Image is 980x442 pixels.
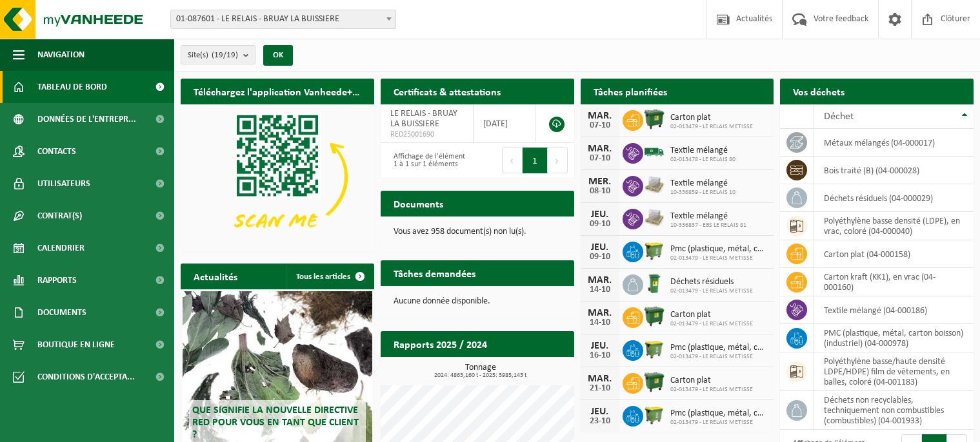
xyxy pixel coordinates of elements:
span: Contacts [37,135,76,168]
span: Que signifie la nouvelle directive RED pour vous en tant que client ? [192,405,359,440]
span: 02-013479 - LE RELAIS METISSE [670,353,768,361]
p: Aucune donnée disponible. [394,297,561,306]
span: 02-013479 - LE RELAIS METISSE [670,255,768,262]
h2: Documents [381,191,456,216]
div: 08-10 [587,187,613,196]
span: RED25001690 [390,130,464,140]
td: PMC (plastique, métal, carton boisson) (industriel) (04-000978) [814,324,974,352]
span: Navigation [37,39,85,71]
span: Textile mélangé [670,146,735,156]
div: JEU. [587,407,613,417]
td: carton plat (04-000158) [814,240,974,268]
div: 14-10 [587,285,613,294]
span: 02-013479 - LE RELAIS METISSE [670,123,753,131]
div: 09-10 [587,220,613,229]
div: MAR. [587,308,613,318]
span: Utilisateurs [37,168,90,200]
img: WB-1100-HPE-GN-50 [643,338,665,360]
div: MAR. [587,374,613,384]
span: LE RELAIS - BRUAY LA BUISSIERE [390,109,457,129]
span: Données de l'entrepr... [37,103,136,135]
div: MER. [587,177,613,187]
a: Consulter les rapports [462,356,573,382]
span: Carton plat [670,310,753,320]
td: polyéthylène basse/haute densité LDPE/HDPE) film de vêtements, en balles, coloré (04-001183) [814,352,974,391]
span: Déchets résiduels [670,277,753,287]
span: Calendrier [37,232,85,264]
span: Tableau de bord [37,71,107,103]
span: 02-013479 - LE RELAIS METISSE [670,287,753,295]
div: Affichage de l'élément 1 à 1 sur 1 éléments [387,146,471,175]
span: Textile mélangé [670,211,746,222]
span: 10-336859 - LE RELAIS 10 [670,189,735,197]
button: Previous [502,148,523,173]
span: 2024: 4863,160 t - 2025: 3985,143 t [387,372,574,379]
div: 07-10 [587,121,613,130]
h3: Tonnage [387,363,574,379]
div: MAR. [587,111,613,121]
td: déchets résiduels (04-000029) [814,184,974,212]
img: PB-PA-0000-WDN-00-03 [643,174,665,196]
button: Next [548,148,568,173]
div: 14-10 [587,318,613,327]
div: JEU. [587,341,613,351]
td: métaux mélangés (04-000017) [814,129,974,157]
a: Tous les articles [286,264,373,289]
span: Site(s) [188,46,238,65]
h2: Tâches demandées [381,260,488,285]
h2: Rapports 2025 / 2024 [381,331,500,356]
img: WB-1100-HPE-GN-01 [643,371,665,393]
span: 02-013478 - LE RELAIS 80 [670,156,735,164]
span: 02-013479 - LE RELAIS METISSE [670,386,753,394]
td: polyéthylène basse densité (LDPE), en vrac, coloré (04-000040) [814,212,974,240]
div: 07-10 [587,154,613,163]
img: BL-SO-LV [643,141,665,163]
img: WB-1100-HPE-GN-50 [643,240,665,262]
h2: Tâches planifiées [581,79,680,104]
img: WB-1100-HPE-GN-50 [643,404,665,426]
div: MAR. [587,275,613,285]
button: Site(s)(19/19) [181,45,255,64]
td: textile mélangé (04-000186) [814,296,974,324]
span: 01-087601 - LE RELAIS - BRUAY LA BUISSIERE [171,10,395,28]
img: Download de VHEPlus App [181,104,374,249]
span: 02-013479 - LE RELAIS METISSE [670,419,768,427]
span: Boutique en ligne [37,329,115,361]
span: Carton plat [670,113,753,123]
img: WB-1100-HPE-GN-01 [643,108,665,130]
span: Conditions d'accepta... [37,361,135,393]
div: 23-10 [587,417,613,426]
span: Pmc (plastique, métal, carton boisson) (industriel) [670,244,768,255]
span: 01-087601 - LE RELAIS - BRUAY LA BUISSIERE [170,10,396,29]
div: JEU. [587,209,613,220]
span: Textile mélangé [670,178,735,189]
td: [DATE] [474,104,535,143]
td: déchets non recyclables, techniquement non combustibles (combustibles) (04-001933) [814,391,974,430]
span: Contrat(s) [37,200,82,232]
count: (19/19) [212,51,238,59]
span: 10-336837 - EBS LE RELAIS 81 [670,222,746,229]
td: carton kraft (KK1), en vrac (04-000160) [814,268,974,296]
div: 09-10 [587,253,613,262]
td: bois traité (B) (04-000028) [814,157,974,184]
div: 21-10 [587,384,613,393]
span: Documents [37,296,86,329]
h2: Téléchargez l'application Vanheede+ maintenant! [181,79,374,104]
h2: Certificats & attestations [381,79,514,104]
div: MAR. [587,144,613,154]
button: 1 [523,148,548,173]
div: 16-10 [587,351,613,360]
div: JEU. [587,242,613,253]
span: Pmc (plastique, métal, carton boisson) (industriel) [670,408,768,419]
img: PB-PA-0000-WDN-00-03 [643,207,665,229]
span: Déchet [824,111,854,122]
button: OK [263,45,293,66]
img: WB-1100-HPE-GN-01 [643,305,665,327]
p: Vous avez 958 document(s) non lu(s). [394,227,561,236]
span: Carton plat [670,376,753,386]
h2: Actualités [181,264,250,289]
span: 02-013479 - LE RELAIS METISSE [670,320,753,328]
img: WB-0240-HPE-GN-01 [643,273,665,294]
h2: Vos déchets [780,79,857,104]
span: Rapports [37,264,77,296]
